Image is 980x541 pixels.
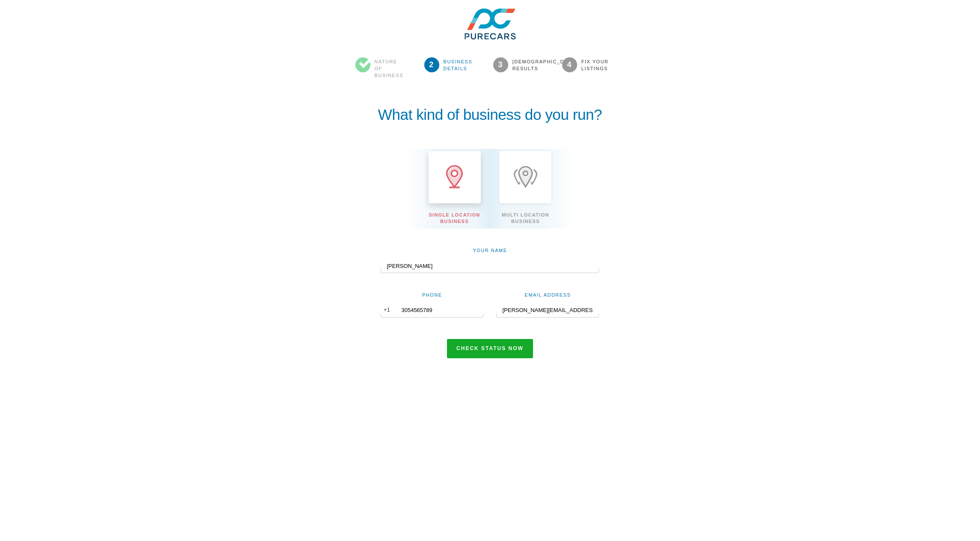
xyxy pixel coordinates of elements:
img: GsEXJj1dRr2yxwfCSclf.png [450,9,531,39]
h1: What kind of business do you run? [330,107,651,123]
span: 4 [562,57,577,72]
span: [DEMOGRAPHIC_DATA] Results [508,58,545,72]
span: Business Details [439,58,476,72]
span: Multi Location Business [499,212,551,225]
span: Nature of Business [370,58,407,79]
label: YOUR NAME [473,247,507,254]
span: Single Location Business [429,212,481,225]
button: Check status now [447,339,533,359]
label: Phone [422,292,442,299]
label: Email Address [525,292,571,299]
span: 3 [493,57,508,72]
span: Fix your Listings [577,58,614,72]
span: 2 [424,57,439,72]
